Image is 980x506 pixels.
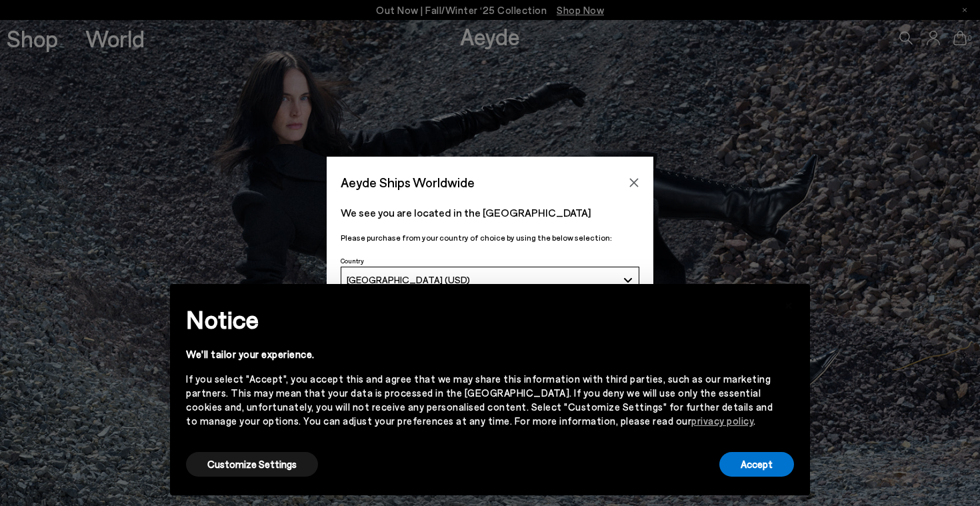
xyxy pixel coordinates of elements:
h2: Notice [186,302,773,337]
button: Close this notice [773,288,805,320]
button: Accept [719,452,794,477]
span: Aeyde Ships Worldwide [341,171,475,194]
button: Customize Settings [186,452,318,477]
span: × [784,294,793,313]
button: Close [624,173,644,193]
p: Please purchase from your country of choice by using the below selection: [341,231,639,244]
span: Country [341,257,364,265]
p: We see you are located in the [GEOGRAPHIC_DATA] [341,205,639,221]
a: privacy policy [691,415,753,427]
div: If you select "Accept", you accept this and agree that we may share this information with third p... [186,372,773,428]
div: We'll tailor your experience. [186,347,773,361]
